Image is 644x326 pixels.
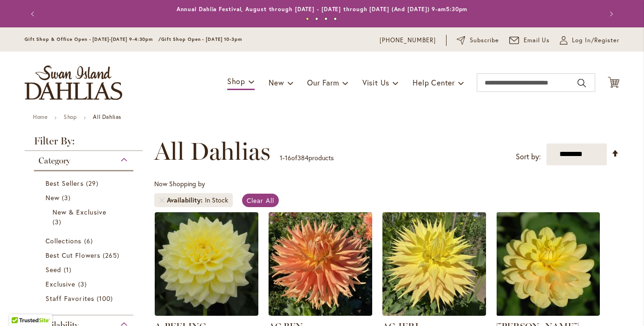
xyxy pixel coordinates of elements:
[307,78,339,87] span: Our Farm
[46,280,75,288] span: Exclusive
[572,36,619,45] span: Log In/Register
[46,265,124,274] a: Seed
[161,36,242,42] span: Gift Shop Open - [DATE] 10-3pm
[155,212,258,316] img: A-Peeling
[46,279,124,289] a: Exclusive
[269,309,372,318] a: AC BEN
[86,178,101,188] span: 29
[155,309,258,318] a: A-Peeling
[380,36,436,45] a: [PHONE_NUMBER]
[159,197,164,203] a: Remove Availability In Stock
[496,212,600,316] img: AHOY MATEY
[177,6,468,13] a: Annual Dahlia Festival, August through [DATE] - [DATE] through [DATE] (And [DATE]) 9-am5:30pm
[306,17,309,20] button: 1 of 4
[93,113,121,120] strong: All Dahlias
[560,36,619,45] a: Log In/Register
[25,65,122,100] a: store logo
[46,293,124,303] a: Staff Favorites
[53,207,117,227] a: New &amp; Exclusive
[46,236,124,246] a: Collections
[39,156,70,166] span: Category
[280,153,283,162] span: 1
[97,293,115,303] span: 100
[167,196,205,205] span: Availability
[46,179,84,188] span: Best Sellers
[46,236,82,245] span: Collections
[154,137,270,165] span: All Dahlias
[324,17,328,20] button: 3 of 4
[46,250,124,260] a: Best Cut Flowers
[280,150,334,165] p: - of products
[33,113,47,120] a: Home
[242,194,279,207] a: Clear All
[62,193,73,202] span: 3
[315,17,318,20] button: 2 of 4
[285,153,291,162] span: 16
[457,36,499,45] a: Subscribe
[154,179,205,188] span: Now Shopping by
[78,279,89,289] span: 3
[64,113,77,120] a: Shop
[413,78,455,87] span: Help Center
[524,36,550,45] span: Email Us
[25,136,143,151] strong: Filter By:
[25,5,43,23] button: Previous
[516,148,541,165] label: Sort by:
[509,36,550,45] a: Email Us
[470,36,499,45] span: Subscribe
[46,193,124,202] a: New
[382,309,486,318] a: AC Jeri
[64,265,74,274] span: 1
[46,251,100,260] span: Best Cut Flowers
[269,212,372,316] img: AC BEN
[53,217,64,227] span: 3
[25,36,161,42] span: Gift Shop & Office Open - [DATE]-[DATE] 9-4:30pm /
[601,5,619,23] button: Next
[247,196,274,205] span: Clear All
[53,208,106,216] span: New & Exclusive
[46,265,61,274] span: Seed
[103,250,122,260] span: 265
[362,78,389,87] span: Visit Us
[205,196,228,205] div: In Stock
[46,294,94,303] span: Staff Favorites
[46,178,124,188] a: Best Sellers
[46,193,59,202] span: New
[297,153,309,162] span: 384
[334,17,337,20] button: 4 of 4
[227,76,245,86] span: Shop
[382,212,486,316] img: AC Jeri
[496,309,600,318] a: AHOY MATEY
[84,236,95,246] span: 6
[269,78,284,87] span: New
